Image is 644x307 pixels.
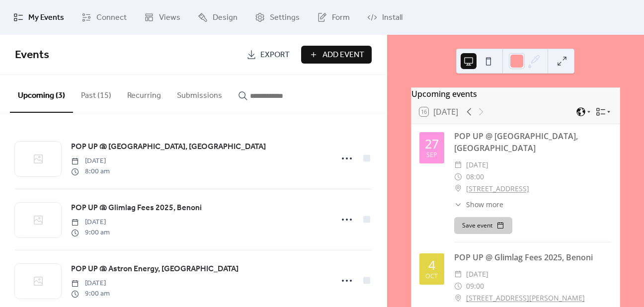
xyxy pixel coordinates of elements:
[71,141,266,153] a: POP UP @ [GEOGRAPHIC_DATA], [GEOGRAPHIC_DATA]
[247,4,307,31] a: Settings
[301,46,372,64] button: Add Event
[332,12,350,24] span: Form
[71,166,110,177] span: 8:00 am
[466,159,488,171] span: [DATE]
[466,280,484,292] span: 09:00
[454,251,612,263] div: POP UP @ Glimlag Fees 2025, Benoni
[454,199,503,210] button: ​Show more
[270,12,300,24] span: Settings
[74,4,134,31] a: Connect
[71,263,239,276] a: POP UP @ Astron Energy, [GEOGRAPHIC_DATA]
[213,12,238,24] span: Design
[411,88,620,100] div: Upcoming events
[454,183,462,195] div: ​
[71,263,239,275] span: POP UP @ Astron Energy, [GEOGRAPHIC_DATA]
[466,268,488,280] span: [DATE]
[71,141,266,153] span: POP UP @ [GEOGRAPHIC_DATA], [GEOGRAPHIC_DATA]
[71,228,110,238] span: 9:00 am
[428,259,435,271] div: 4
[466,199,503,210] span: Show more
[260,49,290,61] span: Export
[71,289,110,299] span: 9:00 am
[310,4,357,31] a: Form
[454,280,462,292] div: ​
[137,4,188,31] a: Views
[454,159,462,171] div: ​
[15,44,49,66] span: Events
[360,4,410,31] a: Install
[169,75,230,112] button: Submissions
[454,268,462,280] div: ​
[190,4,245,31] a: Design
[73,75,119,112] button: Past (15)
[6,4,72,31] a: My Events
[466,171,484,183] span: 08:00
[71,202,202,215] a: POP UP @ Glimlag Fees 2025, Benoni
[71,278,110,289] span: [DATE]
[96,12,127,24] span: Connect
[454,171,462,183] div: ​
[454,199,462,210] div: ​
[119,75,169,112] button: Recurring
[454,292,462,304] div: ​
[71,217,110,228] span: [DATE]
[10,75,73,113] button: Upcoming (3)
[426,152,437,158] div: Sep
[454,130,612,154] div: POP UP @ [GEOGRAPHIC_DATA], [GEOGRAPHIC_DATA]
[71,156,110,166] span: [DATE]
[466,292,585,304] a: [STREET_ADDRESS][PERSON_NAME]
[425,138,439,150] div: 27
[28,12,64,24] span: My Events
[159,12,180,24] span: Views
[454,217,512,234] button: Save event
[322,49,364,61] span: Add Event
[239,46,297,64] a: Export
[466,183,529,195] a: [STREET_ADDRESS]
[382,12,402,24] span: Install
[425,273,438,280] div: Oct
